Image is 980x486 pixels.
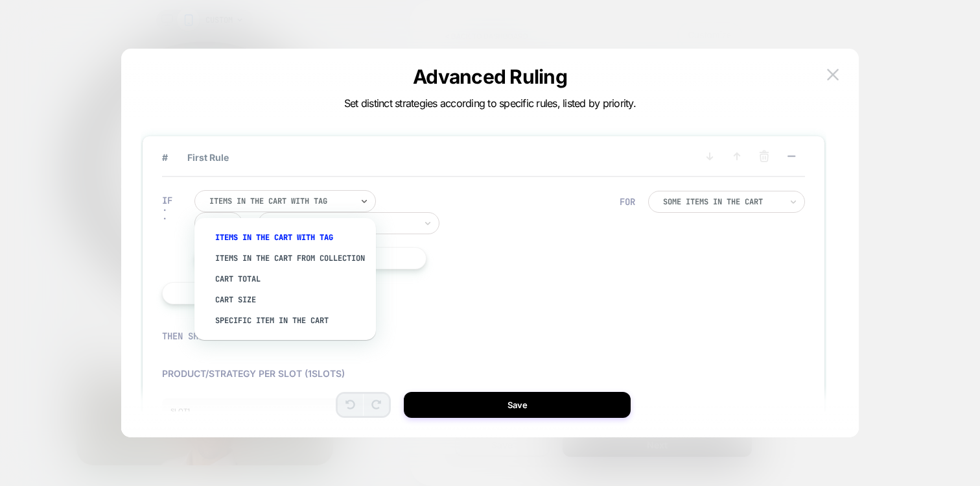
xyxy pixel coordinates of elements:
p: Advanced Ruling [344,65,636,88]
span: Set distinct strategies according to specific rules, listed by priority. [344,97,636,110]
div: FOR [620,196,635,208]
span: First Rule [162,152,696,163]
span: View order confirmation › [76,259,172,269]
button: Save [404,392,631,418]
div: THEN SHOW [162,330,799,342]
div: Some Items in the cart [663,197,781,207]
button: View order confirmation › [71,257,177,271]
